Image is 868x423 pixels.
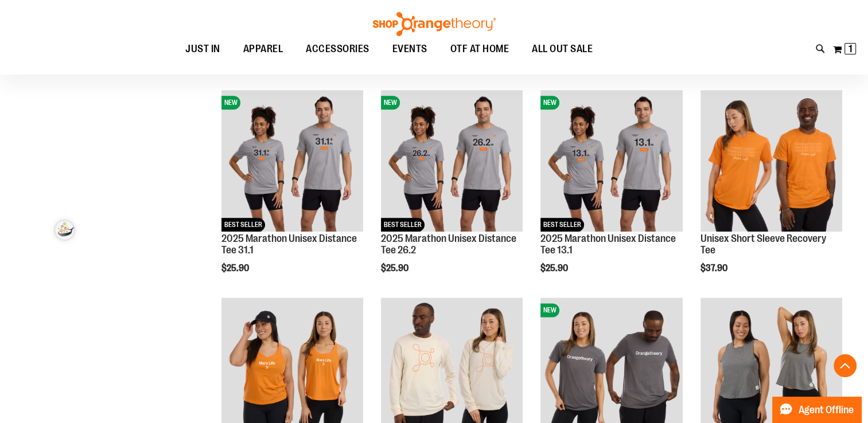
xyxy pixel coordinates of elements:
[221,96,240,109] span: NEW
[848,43,853,54] span: 1
[700,90,842,232] img: Unisex Short Sleeve Recovery Tee
[221,263,251,273] span: $25.90
[221,90,363,232] img: 2025 Marathon Unisex Distance Tee 31.1
[381,90,523,232] img: 2025 Marathon Unisex Distance Tee 26.2
[371,12,497,36] img: Shop Orangetheory
[799,405,854,416] span: Agent Offline
[695,84,848,303] div: product
[221,233,357,256] a: 2025 Marathon Unisex Distance Tee 31.1
[532,36,593,62] span: ALL OUT SALE
[221,218,265,232] span: BEST SELLER
[381,233,516,256] a: 2025 Marathon Unisex Distance Tee 26.2
[540,218,584,232] span: BEST SELLER
[540,96,559,109] span: NEW
[540,233,676,256] a: 2025 Marathon Unisex Distance Tee 13.1
[243,36,283,62] span: APPAREL
[381,263,410,273] span: $25.90
[185,36,220,62] span: JUST IN
[540,303,559,317] span: NEW
[540,90,682,232] img: 2025 Marathon Unisex Distance Tee 13.1
[381,90,523,233] a: 2025 Marathon Unisex Distance Tee 26.2NEWBEST SELLER
[221,90,363,233] a: 2025 Marathon Unisex Distance Tee 31.1NEWBEST SELLER
[306,36,369,62] span: ACCESSORIES
[381,96,400,109] span: NEW
[392,36,427,62] span: EVENTS
[375,84,528,303] div: product
[700,263,729,273] span: $37.90
[834,354,857,377] button: Back To Top
[700,233,826,256] a: Unisex Short Sleeve Recovery Tee
[216,84,369,303] div: product
[540,90,682,233] a: 2025 Marathon Unisex Distance Tee 13.1NEWBEST SELLER
[772,397,861,423] button: Agent Offline
[540,263,570,273] span: $25.90
[700,90,842,233] a: Unisex Short Sleeve Recovery Tee
[381,218,425,232] span: BEST SELLER
[535,84,688,303] div: product
[450,36,509,62] span: OTF AT HOME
